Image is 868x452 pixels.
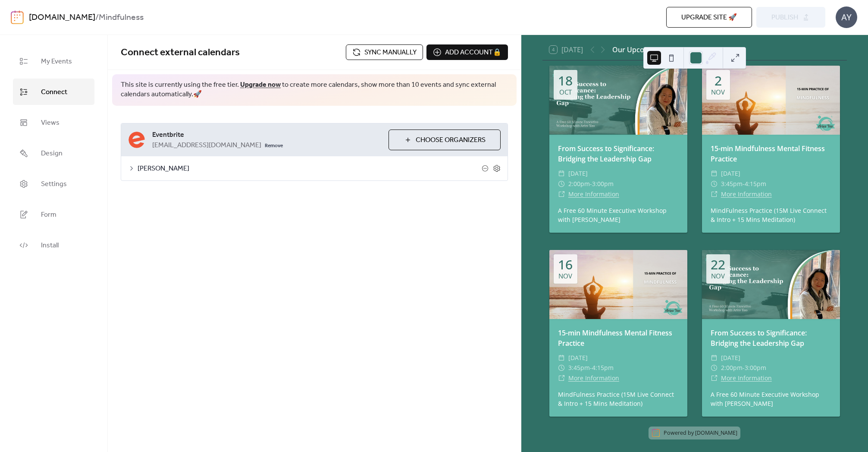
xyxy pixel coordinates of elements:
a: More Information [568,190,619,198]
div: ​ [711,179,718,189]
span: Design [41,147,63,160]
a: [DOMAIN_NAME] [29,9,95,26]
div: ​ [711,353,718,363]
a: From Success to Significance: Bridging the Leadership Gap [711,328,807,348]
span: [EMAIL_ADDRESS][DOMAIN_NAME] [152,140,261,151]
a: Install [13,232,94,258]
div: Powered by [664,429,737,436]
span: - [743,363,745,373]
span: [DATE] [568,168,588,179]
span: [DATE] [721,168,740,179]
span: 4:15pm [592,363,614,373]
a: Views [13,109,94,136]
span: Remove [265,142,283,149]
div: A Free 60 Minute Executive Workshop with [PERSON_NAME] [702,390,840,408]
span: This site is currently using the free tier. to create more calendars, show more than 10 events an... [121,80,508,100]
div: Nov [711,273,725,279]
div: Nov [558,273,572,279]
div: Oct [559,89,572,95]
span: Choose Organizers [416,135,486,145]
img: logo [11,10,24,24]
a: [DOMAIN_NAME] [695,429,737,436]
a: My Events [13,48,94,74]
button: Sync manually [346,44,423,60]
a: Settings [13,171,94,197]
span: Form [41,208,56,221]
a: Form [13,201,94,228]
div: ​ [711,189,718,199]
div: AY [836,6,857,28]
span: Eventbrite [152,130,382,140]
div: 2 [714,74,722,87]
a: Design [13,140,94,166]
span: [DATE] [721,353,740,363]
div: ​ [558,363,565,373]
button: Choose Organizers [389,130,501,150]
div: ​ [558,189,565,199]
a: Upgrade now [240,78,281,92]
button: Upgrade site 🚀 [666,7,752,28]
span: 3:00pm [745,363,766,373]
div: A Free 60 Minute Executive Workshop with [PERSON_NAME] [549,206,687,224]
span: [DATE] [568,353,588,363]
a: More Information [568,374,619,382]
span: [PERSON_NAME] [138,164,482,174]
a: 15-min Mindfulness Mental Fitness Practice [711,144,825,164]
span: 3:00pm [592,179,614,189]
a: More Information [721,190,772,198]
span: Views [41,116,60,130]
a: Connect [13,79,94,105]
span: 2:00pm [568,179,590,189]
img: eventbrite [128,131,145,149]
span: Settings [41,177,67,191]
span: 4:15pm [745,179,766,189]
div: ​ [558,373,565,383]
div: Our Upcoming Events [612,44,684,55]
b: Mindfulness [99,9,144,26]
span: My Events [41,55,72,68]
div: MindFulness Practice (15M Live Connect & Intro + 15 Mins Meditation) [702,206,840,224]
b: / [95,9,99,26]
span: - [590,363,592,373]
div: ​ [558,168,565,179]
span: - [743,179,745,189]
span: Connect [41,85,67,99]
span: 3:45pm [721,179,743,189]
div: ​ [558,179,565,189]
div: ​ [711,373,718,383]
span: 3:45pm [568,363,590,373]
span: 2:00pm [721,363,743,373]
div: Nov [711,89,725,95]
span: - [590,179,592,189]
span: Sync manually [364,47,417,58]
div: ​ [711,363,718,373]
div: 22 [711,258,725,271]
a: 15-min Mindfulness Mental Fitness Practice [558,328,672,348]
span: Connect external calendars [121,43,240,62]
div: 16 [558,258,573,271]
div: 18 [558,74,573,87]
a: From Success to Significance: Bridging the Leadership Gap [558,144,654,164]
div: ​ [711,168,718,179]
span: Install [41,239,59,252]
div: ​ [558,353,565,363]
a: More Information [721,374,772,382]
span: Upgrade site 🚀 [681,13,737,23]
div: MindFulness Practice (15M Live Connect & Intro + 15 Mins Meditation) [549,390,687,408]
